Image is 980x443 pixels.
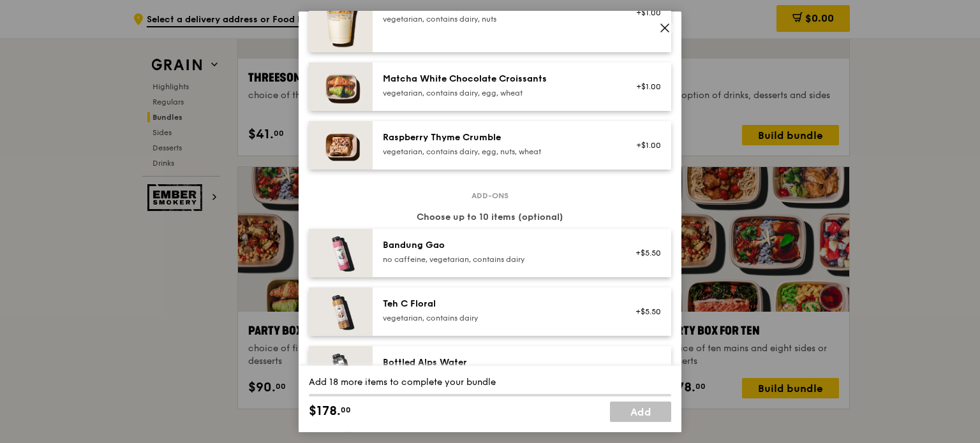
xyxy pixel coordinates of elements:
div: Choose up to 10 items (optional) [309,210,671,223]
img: daily_normal_HORZ-bottled-alps-water.jpg [309,345,373,394]
div: +$5.50 [627,247,661,258]
span: Add-ons [466,190,514,200]
div: vegetarian, contains dairy, nuts [383,13,612,24]
div: Teh C Floral [383,297,612,310]
div: +$5.50 [627,306,661,316]
span: 00 [341,405,351,415]
img: daily_normal_Raspberry_Thyme_Crumble__Horizontal_.jpg [309,120,373,169]
div: +$1.00 [627,81,661,91]
div: vegetarian, contains dairy, egg, nuts, wheat [383,146,612,156]
div: +$1.50 [627,365,661,375]
div: Add 18 more items to complete your bundle [309,376,671,389]
div: Matcha White Chocolate Croissants [383,72,612,85]
div: vegetarian, contains dairy, egg, wheat [383,87,612,98]
div: +$1.00 [627,140,661,150]
div: vegetarian, contains dairy [383,312,612,323]
div: Bandung Gao [383,238,612,251]
a: Add [610,402,671,422]
div: Raspberry Thyme Crumble [383,131,612,143]
div: Bottled Alps Water [383,356,612,368]
div: no caffeine, vegetarian, contains dairy [383,254,612,264]
img: daily_normal_HORZ-teh-c-floral.jpg [309,287,373,335]
img: daily_normal_Matcha_White_Chocolate_Croissants-HORZ.jpg [309,62,373,110]
img: daily_normal_HORZ-bandung-gao.jpg [309,228,373,277]
span: $178. [309,402,341,421]
div: +$1.00 [627,7,661,17]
